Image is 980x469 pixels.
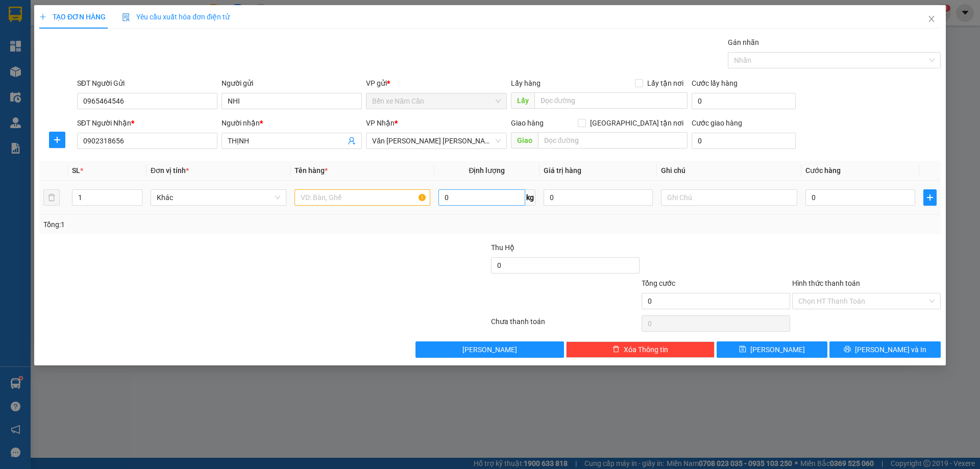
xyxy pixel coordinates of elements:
[544,189,653,206] input: 0
[490,316,641,334] div: Chưa thanh toán
[624,344,668,355] span: Xóa Thông tin
[511,92,534,109] span: Lấy
[373,133,501,149] span: Văn phòng Hồ Chí Minh
[157,190,280,205] span: Khác
[491,243,514,252] span: Thu Hộ
[586,117,688,129] span: [GEOGRAPHIC_DATA] tận nơi
[469,166,505,175] span: Định lượng
[692,93,796,109] input: Cước lấy hàng
[416,341,565,358] button: [PERSON_NAME]
[657,161,801,181] th: Ghi chú
[923,189,937,206] button: plus
[538,132,688,149] input: Dọc đường
[222,117,362,129] div: Người nhận
[463,344,518,355] span: [PERSON_NAME]
[77,78,217,89] div: SĐT Người Gửi
[5,35,194,48] li: 02839.63.63.63
[373,93,501,109] span: Bến xe Năm Căn
[5,22,194,35] li: 85 [PERSON_NAME]
[805,166,841,175] span: Cước hàng
[544,166,581,175] span: Giá trị hàng
[43,189,60,206] button: delete
[692,119,742,127] label: Cước giao hàng
[567,341,715,358] button: deleteXóa Thông tin
[39,13,46,20] span: plus
[927,15,936,23] span: close
[39,13,106,21] span: TẠO ĐƠN HÀNG
[717,341,827,358] button: save[PERSON_NAME]
[511,132,538,149] span: Giao
[642,279,675,287] span: Tổng cước
[792,279,860,287] label: Hình thức thanh toán
[511,119,544,127] span: Giao hàng
[924,193,936,202] span: plus
[222,78,362,89] div: Người gửi
[77,117,217,129] div: SĐT Người Nhận
[5,64,144,81] b: GỬI : Bến xe Năm Căn
[740,345,747,354] span: save
[348,137,356,145] span: user-add
[43,219,378,230] div: Tổng: 1
[751,344,805,355] span: [PERSON_NAME]
[72,166,80,175] span: SL
[59,24,67,33] span: environment
[49,132,65,148] button: plus
[50,136,65,144] span: plus
[511,79,541,87] span: Lấy hàng
[525,189,535,206] span: kg
[728,38,759,46] label: Gán nhãn
[151,166,189,175] span: Đơn vị tính
[122,13,130,21] img: icon
[534,92,688,109] input: Dọc đường
[295,166,328,175] span: Tên hàng
[692,79,738,87] label: Cước lấy hàng
[366,119,395,127] span: VP Nhận
[661,189,797,206] input: Ghi Chú
[366,78,507,89] div: VP gửi
[917,5,946,34] button: Close
[855,344,926,355] span: [PERSON_NAME] và In
[830,341,941,358] button: printer[PERSON_NAME] và In
[643,78,688,89] span: Lấy tận nơi
[295,189,430,206] input: VD: Bàn, Ghế
[692,133,796,149] input: Cước giao hàng
[844,345,851,354] span: printer
[59,7,144,19] b: [PERSON_NAME]
[59,37,67,45] span: phone
[612,345,620,354] span: delete
[122,13,230,21] span: Yêu cầu xuất hóa đơn điện tử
